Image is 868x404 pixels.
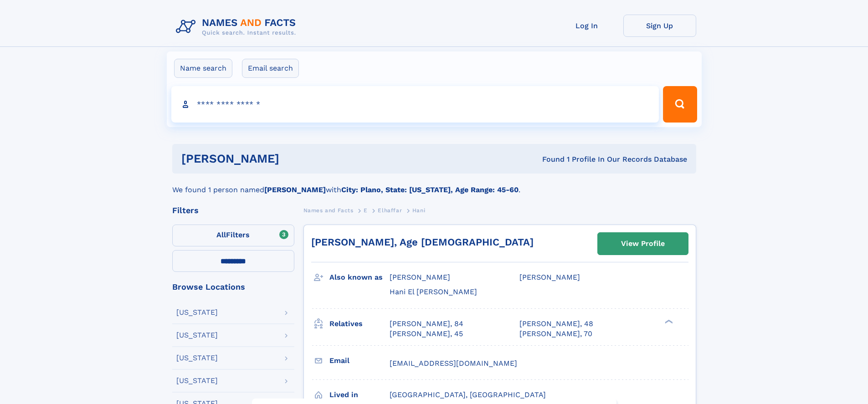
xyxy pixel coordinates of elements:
span: Hani [412,207,425,214]
div: Browse Locations [172,283,294,291]
div: [US_STATE] [176,354,218,362]
label: Filters [172,225,294,246]
span: [PERSON_NAME] [390,273,450,281]
div: Found 1 Profile In Our Records Database [411,154,687,164]
span: [EMAIL_ADDRESS][DOMAIN_NAME] [390,359,517,368]
h3: Lived in [329,387,390,403]
a: Names and Facts [303,205,354,216]
img: Logo Names and Facts [172,15,303,39]
div: We found 1 person named with . [172,174,696,195]
button: Search Button [663,86,697,123]
h1: [PERSON_NAME] [181,153,411,164]
input: search input [171,86,659,123]
label: Name search [174,59,232,78]
span: All [216,230,226,239]
div: [US_STATE] [176,377,218,384]
b: [PERSON_NAME] [264,185,326,194]
div: View Profile [621,233,665,254]
div: ❯ [663,318,673,324]
span: [PERSON_NAME] [519,273,580,281]
div: [US_STATE] [176,309,218,316]
a: E [364,205,368,216]
a: Elhaffar [378,205,402,216]
a: [PERSON_NAME], 45 [390,329,463,339]
a: Sign Up [623,15,696,37]
a: [PERSON_NAME], 70 [519,329,592,339]
a: [PERSON_NAME], 48 [519,319,593,329]
span: Elhaffar [378,207,402,214]
span: Hani El [PERSON_NAME] [390,287,477,296]
a: Log In [550,15,623,37]
label: Email search [242,59,299,78]
span: [GEOGRAPHIC_DATA], [GEOGRAPHIC_DATA] [390,390,546,399]
h3: Also known as [329,270,390,285]
h3: Email [329,353,390,368]
h3: Relatives [329,316,390,332]
a: View Profile [598,233,688,255]
span: E [364,207,368,214]
a: [PERSON_NAME], Age [DEMOGRAPHIC_DATA] [311,236,534,248]
a: [PERSON_NAME], 84 [390,319,463,329]
b: City: Plano, State: [US_STATE], Age Range: 45-60 [341,185,519,194]
div: Filters [172,206,294,215]
div: [US_STATE] [176,332,218,339]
